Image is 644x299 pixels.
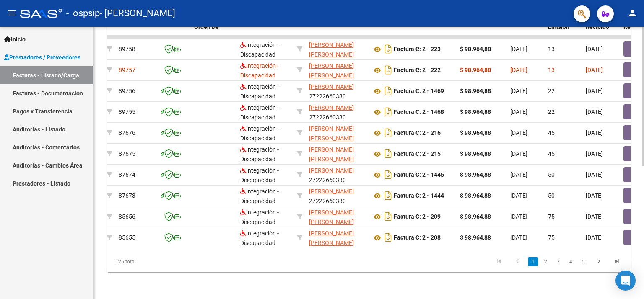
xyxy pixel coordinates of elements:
span: [DATE] [510,67,527,73]
span: Facturado x Orden De [194,14,226,30]
span: 22 [548,88,555,94]
strong: $ 98.964,88 [460,46,491,52]
span: [DATE] [586,192,603,199]
span: [PERSON_NAME] [309,104,354,111]
a: 3 [553,257,563,266]
span: 89757 [119,67,135,73]
span: [PERSON_NAME] [PERSON_NAME] [309,209,354,225]
div: 27188485443 [309,124,365,142]
span: 75 [548,234,555,241]
strong: Factura C: 2 - 216 [394,130,441,137]
strong: $ 98.964,88 [460,129,491,136]
strong: Factura C: 2 - 209 [394,214,441,220]
div: 27188485443 [309,208,365,225]
span: Integración - Discapacidad [240,41,279,58]
strong: $ 98.964,88 [460,192,491,199]
div: 27188485443 [309,61,365,79]
div: 27222660330 [309,103,365,121]
span: [DATE] [510,88,527,94]
div: 27222660330 [309,82,365,100]
span: [DATE] [586,213,603,220]
a: go to first page [491,257,507,266]
span: [PERSON_NAME] [309,167,354,174]
span: Integración - Discapacidad [240,62,279,79]
span: [DATE] [510,234,527,241]
span: 50 [548,192,555,199]
span: 87675 [119,150,135,157]
a: 5 [578,257,588,266]
span: [DATE] [510,46,527,52]
strong: $ 98.964,88 [460,234,491,241]
mat-icon: person [627,8,637,18]
i: Descargar documento [383,105,394,119]
strong: Factura C: 2 - 1444 [394,193,444,199]
strong: $ 98.964,88 [460,171,491,178]
li: page 4 [564,255,577,269]
li: page 5 [577,255,589,269]
span: Integración - Discapacidad [240,125,279,142]
span: Integración - Discapacidad [240,188,279,204]
span: 87674 [119,171,135,178]
span: [DATE] [586,150,603,157]
li: page 3 [552,255,564,269]
span: Integración - Discapacidad [240,230,279,246]
i: Descargar documento [383,189,394,202]
span: [PERSON_NAME] [PERSON_NAME] [309,41,354,58]
span: [PERSON_NAME] [PERSON_NAME] [309,62,354,79]
i: Descargar documento [383,231,394,244]
strong: $ 98.964,88 [460,67,491,73]
span: [DATE] [586,234,603,241]
i: Descargar documento [383,84,394,98]
span: 50 [548,171,555,178]
span: [DATE] [510,108,527,115]
span: Integración - Discapacidad [240,104,279,121]
i: Descargar documento [383,42,394,56]
i: Descargar documento [383,63,394,77]
strong: $ 98.964,88 [460,150,491,157]
span: 45 [548,129,555,136]
span: Integración - Discapacidad [240,83,279,100]
div: 27222660330 [309,166,365,183]
strong: Factura C: 2 - 1469 [394,88,444,95]
div: 27188485443 [309,229,365,246]
span: Días desde Emisión [548,14,577,30]
mat-icon: menu [7,8,17,18]
span: [DATE] [510,213,527,220]
span: [DATE] [586,46,603,52]
span: 89758 [119,46,135,52]
strong: Factura C: 2 - 222 [394,67,441,74]
span: [PERSON_NAME] [309,83,354,90]
div: 125 total [107,251,210,272]
span: - ospsip [66,4,100,23]
div: 27222660330 [309,187,365,204]
span: - [PERSON_NAME] [100,4,175,23]
span: Inicio [4,35,26,44]
div: Open Intercom Messenger [615,271,636,291]
a: go to next page [591,257,607,266]
div: 27188485443 [309,40,365,58]
span: [PERSON_NAME] [PERSON_NAME] [309,125,354,142]
li: page 2 [539,255,552,269]
a: 1 [528,257,538,266]
span: [DATE] [586,171,603,178]
span: Integración - Discapacidad [240,209,279,225]
li: page 1 [527,255,539,269]
span: [PERSON_NAME] [PERSON_NAME] [309,230,354,246]
strong: Factura C: 2 - 215 [394,151,441,157]
span: 45 [548,150,555,157]
i: Descargar documento [383,210,394,223]
span: Fecha Recibido [586,14,609,30]
span: 13 [548,67,555,73]
span: 87673 [119,192,135,199]
span: [DATE] [510,171,527,178]
strong: $ 98.964,88 [460,213,491,220]
span: 75 [548,213,555,220]
strong: Factura C: 2 - 1468 [394,109,444,116]
strong: Factura C: 2 - 1445 [394,172,444,178]
span: [DATE] [510,150,527,157]
span: 85655 [119,234,135,241]
span: [DATE] [586,129,603,136]
i: Descargar documento [383,126,394,139]
span: [DATE] [586,108,603,115]
span: [PERSON_NAME] [309,188,354,195]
